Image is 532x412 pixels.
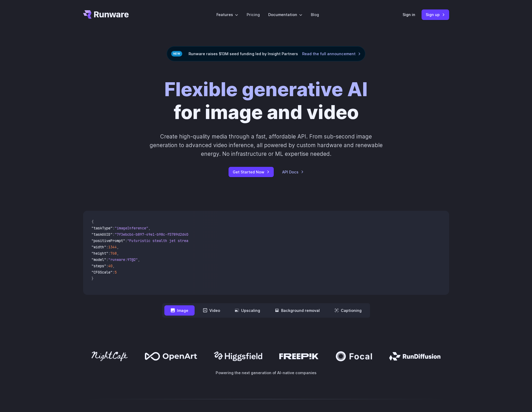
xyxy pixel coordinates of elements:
a: API Docs [282,169,304,175]
span: : [106,257,108,262]
span: , [117,251,119,256]
span: "taskType" [92,226,113,230]
button: Upscaling [229,305,266,316]
strong: Flexible generative AI [164,78,368,101]
span: "imageInference" [115,226,148,230]
span: : [113,226,115,230]
span: "CFGScale" [92,270,113,275]
span: "taskUUID" [92,232,113,237]
label: Features [216,12,238,18]
span: "height" [92,251,108,256]
span: : [125,238,127,243]
div: Runware raises $13M seed funding led by Insight Partners [167,46,365,61]
span: "steps" [92,264,106,268]
a: Get Started Now [229,167,274,177]
a: Sign up [422,9,449,20]
a: Sign in [403,12,415,18]
span: : [108,251,110,256]
a: Read the full announcement [302,51,361,57]
button: Video [197,305,226,316]
span: , [113,264,115,268]
p: Powering the next generation of AI-native companies [83,370,449,376]
span: 768 [110,251,117,256]
span: "Futuristic stealth jet streaking through a neon-lit cityscape with glowing purple exhaust" [127,238,319,243]
button: Background removal [268,305,326,316]
span: : [113,270,115,275]
span: : [106,264,108,268]
a: Blog [311,12,319,18]
button: Image [164,305,195,316]
span: , [117,245,119,249]
p: Create high-quality media through a fast, affordable API. From sub-second image generation to adv... [149,132,383,158]
span: "width" [92,245,106,249]
a: Pricing [247,12,260,18]
a: Go to / [83,10,129,19]
span: "runware:97@2" [108,257,138,262]
span: } [92,276,94,281]
span: , [148,226,150,230]
span: : [106,245,108,249]
label: Documentation [268,12,302,18]
span: { [92,219,94,224]
h1: for image and video [164,78,368,124]
span: 1344 [108,245,117,249]
span: 40 [108,264,113,268]
span: , [138,257,140,262]
button: Captioning [328,305,368,316]
span: : [113,232,115,237]
span: "model" [92,257,106,262]
span: 5 [115,270,117,275]
span: "7f3ebcb6-b897-49e1-b98c-f5789d2d40d7" [115,232,195,237]
span: "positivePrompt" [92,238,125,243]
